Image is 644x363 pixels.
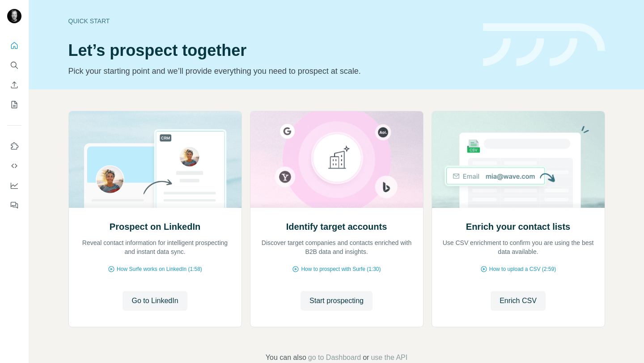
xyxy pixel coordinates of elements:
button: go to Dashboard [308,352,361,363]
button: Use Surfe API [7,158,21,174]
p: Pick your starting point and we’ll provide everything you need to prospect at scale. [68,65,472,77]
span: Enrich CSV [500,295,537,306]
span: Go to LinkedIn [131,295,178,306]
h2: Identify target accounts [286,220,387,233]
h2: Prospect on LinkedIn [110,220,200,233]
button: Feedback [7,197,21,213]
button: Use Surfe on LinkedIn [7,138,21,154]
img: Enrich your contact lists [432,111,605,208]
img: Identify target accounts [250,111,424,208]
p: Reveal contact information for intelligent prospecting and instant data sync. [78,238,233,256]
div: Quick start [68,17,472,25]
span: Start prospecting [309,295,364,306]
img: Avatar [7,9,21,23]
img: banner [483,23,605,67]
img: Prospect on LinkedIn [68,111,242,208]
button: Quick start [7,38,21,54]
button: use the API [371,352,407,363]
span: You can also [266,352,306,363]
button: My lists [7,97,21,113]
button: Enrich CSV [491,291,546,311]
button: Search [7,57,21,73]
span: How to prospect with Surfe (1:30) [301,265,381,273]
h1: Let’s prospect together [68,42,472,59]
h2: Enrich your contact lists [466,220,570,233]
span: or [363,352,369,363]
button: Dashboard [7,177,21,194]
span: How Surfe works on LinkedIn (1:58) [117,265,202,273]
button: Go to LinkedIn [123,291,187,311]
p: Use CSV enrichment to confirm you are using the best data available. [441,238,596,256]
span: How to upload a CSV (2:59) [489,265,556,273]
button: Enrich CSV [7,77,21,93]
button: Start prospecting [301,291,373,311]
p: Discover target companies and contacts enriched with B2B data and insights. [259,238,414,256]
